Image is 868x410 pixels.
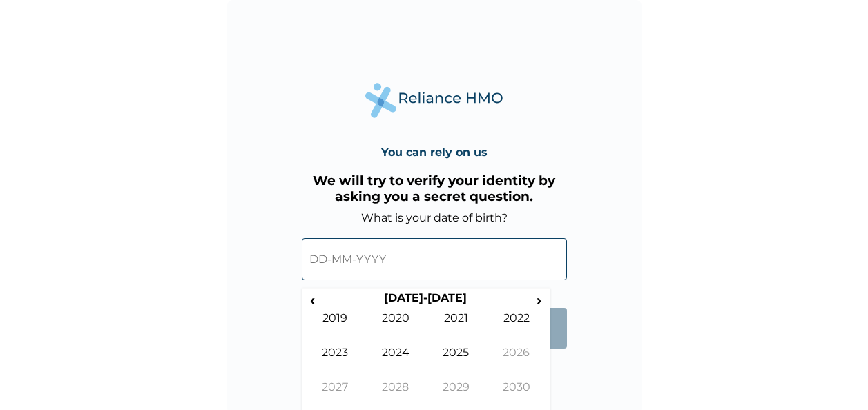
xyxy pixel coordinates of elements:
td: 2025 [426,346,487,380]
span: ‹ [305,291,320,309]
td: 2026 [486,346,547,380]
h3: We will try to verify your identity by asking you a secret question. [302,173,567,204]
img: Reliance Health's Logo [365,83,503,118]
td: 2019 [305,311,366,346]
td: 2020 [365,311,426,346]
span: › [532,291,547,309]
td: 2023 [305,346,366,380]
h4: You can rely on us [381,146,488,159]
label: What is your date of birth? [361,211,508,224]
th: [DATE]-[DATE] [320,291,532,311]
td: 2024 [365,346,426,380]
td: 2021 [426,311,487,346]
td: 2022 [486,311,547,346]
input: DD-MM-YYYY [302,238,567,280]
